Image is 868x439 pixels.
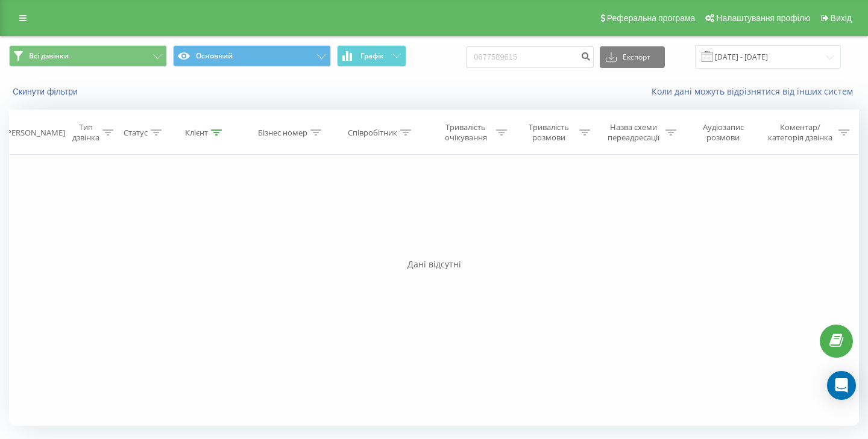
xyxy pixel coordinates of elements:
[521,122,576,143] div: Тривалість розмови
[360,52,384,60] span: Графік
[185,128,208,138] div: Клієнт
[9,258,859,270] div: Дані відсутні
[827,371,856,400] div: Open Intercom Messenger
[4,128,65,138] div: [PERSON_NAME]
[604,122,662,143] div: Назва схеми переадресації
[831,13,852,23] span: Вихід
[173,45,331,67] button: Основний
[466,46,594,68] input: Пошук за номером
[690,122,756,143] div: Аудіозапис розмови
[29,51,69,61] span: Всі дзвінки
[124,128,148,138] div: Статус
[600,46,665,68] button: Експорт
[438,122,494,143] div: Тривалість очікування
[9,86,84,97] button: Скинути фільтри
[348,128,397,138] div: Співробітник
[765,122,835,143] div: Коментар/категорія дзвінка
[9,45,167,67] button: Всі дзвінки
[607,13,696,23] span: Реферальна програма
[72,122,99,143] div: Тип дзвінка
[652,86,859,97] a: Коли дані можуть відрізнятися вiд інших систем
[716,13,810,23] span: Налаштування профілю
[337,45,406,67] button: Графік
[258,128,307,138] div: Бізнес номер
